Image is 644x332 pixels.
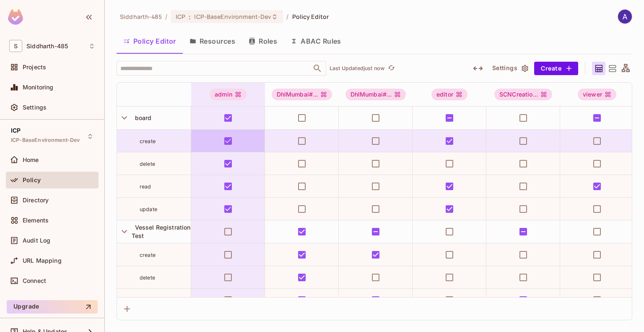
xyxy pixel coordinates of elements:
[23,257,62,264] span: URL Mapping
[23,104,47,111] span: Settings
[388,64,395,73] span: refresh
[578,89,616,100] div: viewer
[345,89,406,100] div: DhlMumbai#...
[242,31,284,52] button: Roles
[312,63,323,74] button: Open
[183,31,242,52] button: Resources
[120,13,162,21] span: the active workspace
[9,40,22,52] span: S
[140,183,151,190] span: read
[23,177,41,183] span: Policy
[140,297,151,303] span: read
[140,206,157,212] span: update
[272,89,332,100] span: DhlMumbai#OrgAdmin
[618,10,632,24] img: ASHISH SANDEY
[292,13,329,21] span: Policy Editor
[140,138,156,144] span: create
[140,252,156,258] span: create
[23,64,46,71] span: Projects
[286,13,288,21] li: /
[431,89,467,100] div: editor
[384,63,396,73] span: Click to refresh data
[132,114,152,121] span: board
[23,277,46,284] span: Connect
[534,62,578,75] button: Create
[494,89,552,100] div: SCNCreatio...
[117,31,183,52] button: Policy Editor
[140,161,155,167] span: delete
[11,137,80,144] span: ICP-BaseEnvironment-Dev
[8,9,23,25] img: SReyMgAAAABJRU5ErkJggg==
[23,237,50,244] span: Audit Log
[272,89,332,100] div: DhlMumbai#...
[194,13,271,21] span: ICP-BaseEnvironment-Dev
[284,31,348,52] button: ABAC Rules
[26,43,68,50] span: Workspace: Siddharth-485
[386,63,396,73] button: refresh
[210,89,247,100] div: admin
[23,217,49,224] span: Elements
[345,89,406,100] span: DhlMumbai#OrgMember
[489,62,531,75] button: Settings
[11,127,21,134] span: ICP
[7,300,98,314] button: Upgrade
[23,157,39,163] span: Home
[132,224,191,239] span: Vessel Registration Test
[494,89,552,100] span: SCNCreationManager
[165,13,167,21] li: /
[188,13,191,20] span: :
[330,65,384,72] p: Last Updated just now
[140,274,155,281] span: delete
[23,84,54,91] span: Monitoring
[176,13,185,21] span: ICP
[23,197,49,204] span: Directory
